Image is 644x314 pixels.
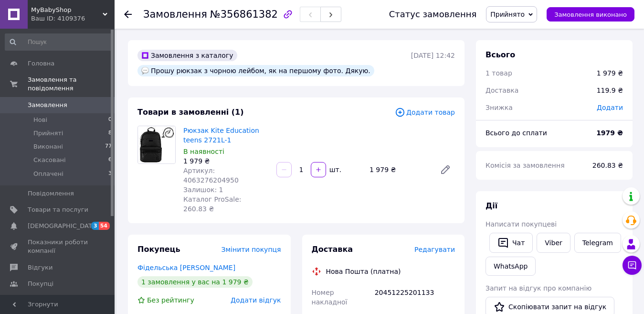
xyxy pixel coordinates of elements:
div: Прошу рюкзак з чорною лейбом, як на першому фото. Дякую. [137,65,374,76]
time: [DATE] 12:42 [411,52,455,59]
span: Скасовані [33,156,66,164]
a: WhatsApp [486,257,536,276]
span: Додати відгук [231,296,281,304]
div: 20451225201133 [373,284,457,311]
span: Додати [597,104,623,111]
span: Відгуки [28,263,53,272]
button: Чат [489,233,533,253]
span: 3 [108,170,112,178]
span: Повідомлення [28,189,74,198]
span: 77 [105,142,112,151]
span: Покупці [28,280,53,288]
a: Viber [537,233,570,253]
div: 1 979 ₴ [366,163,432,176]
button: Чат з покупцем [623,256,642,275]
a: Telegram [574,233,621,253]
div: 119.9 ₴ [591,80,629,101]
span: [DEMOGRAPHIC_DATA] [28,222,98,230]
span: Дії [486,201,497,210]
span: Комісія за замовлення [486,162,565,169]
span: 6 [108,156,112,164]
span: Написати покупцеві [486,220,557,228]
div: Повернутися назад [124,10,132,19]
span: Замовлення [143,9,207,20]
span: Доставка [312,245,353,254]
span: Виконані [33,142,63,151]
span: Змінити покупця [222,246,281,253]
span: Товари в замовленні (1) [137,108,244,117]
a: Редагувати [436,160,455,179]
span: 0 [108,116,112,124]
span: В наявності [183,148,224,155]
span: 1 товар [486,69,512,77]
div: 1 979 ₴ [597,68,623,78]
span: Головна [28,59,54,68]
span: Оплачені [33,170,63,178]
span: Номер накладної [312,289,348,306]
span: Товари та послуги [28,206,88,214]
span: Замовлення та повідомлення [28,76,115,93]
span: Замовлення [28,101,67,109]
span: Доставка [486,87,518,94]
span: Запит на відгук про компанію [486,284,591,292]
a: Рюкзак Kite Education teens 2721L-1 [183,127,259,144]
span: MyBabyShop [31,6,103,14]
span: Без рейтингу [147,296,194,304]
b: 1979 ₴ [596,129,623,137]
span: Додати товар [395,107,455,118]
span: Артикул: 4063276204950 [183,167,239,184]
a: Фідельська [PERSON_NAME] [137,264,235,271]
div: Ваш ID: 4109376 [31,14,115,23]
span: Знижка [486,104,513,111]
span: 260.83 ₴ [592,162,623,169]
img: :speech_balloon: [141,67,149,75]
input: Пошук [5,33,113,51]
div: шт. [327,165,342,174]
div: Нова Пошта (платна) [324,267,403,276]
span: Всього [486,50,515,59]
div: 1 замовлення у вас на 1 979 ₴ [137,276,253,288]
span: №356861382 [210,9,278,20]
span: Всього до сплати [486,129,547,137]
div: Статус замовлення [389,10,477,19]
span: 3 [91,222,99,230]
span: Редагувати [414,246,455,253]
button: Замовлення виконано [547,7,634,22]
span: Показники роботи компанії [28,238,88,255]
span: 54 [99,222,110,230]
span: Прийнято [490,11,525,18]
div: Замовлення з каталогу [137,50,237,61]
span: Прийняті [33,129,63,138]
img: Рюкзак Kite Education teens 2721L-1 [138,126,175,163]
span: Замовлення виконано [554,11,627,18]
span: Каталог ProSale: 260.83 ₴ [183,195,241,213]
span: Залишок: 1 [183,186,223,194]
span: Покупець [137,245,180,254]
span: 8 [108,129,112,138]
span: Нові [33,116,47,124]
div: 1 979 ₴ [183,156,269,166]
